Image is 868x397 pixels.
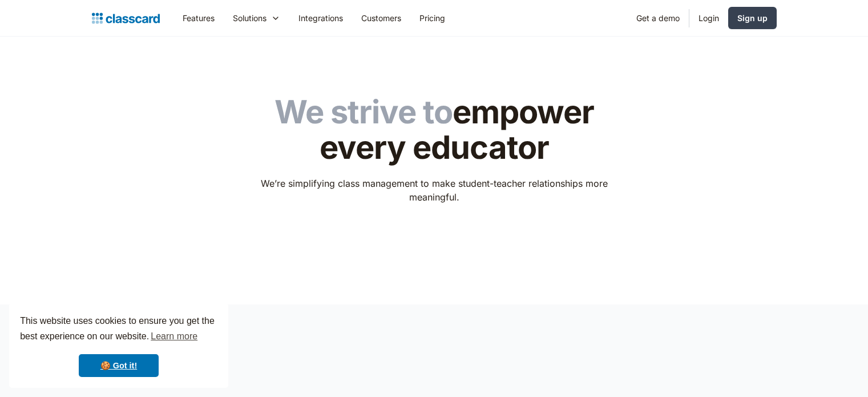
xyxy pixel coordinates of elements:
[289,5,352,31] a: Integrations
[410,5,454,31] a: Pricing
[253,95,615,165] h1: empower every educator
[274,93,453,131] span: We strive to
[79,354,159,377] a: dismiss cookie message
[728,7,777,29] a: Sign up
[627,5,689,31] a: Get a demo
[20,314,217,345] span: This website uses cookies to ensure you get the best experience on our website.
[352,5,410,31] a: Customers
[737,12,768,24] div: Sign up
[9,303,228,388] div: cookieconsent
[224,5,289,31] div: Solutions
[149,328,199,345] a: learn more about cookies
[689,5,728,31] a: Login
[233,12,267,24] div: Solutions
[92,10,160,26] a: home
[173,5,224,31] a: Features
[253,177,615,204] p: We’re simplifying class management to make student-teacher relationships more meaningful.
